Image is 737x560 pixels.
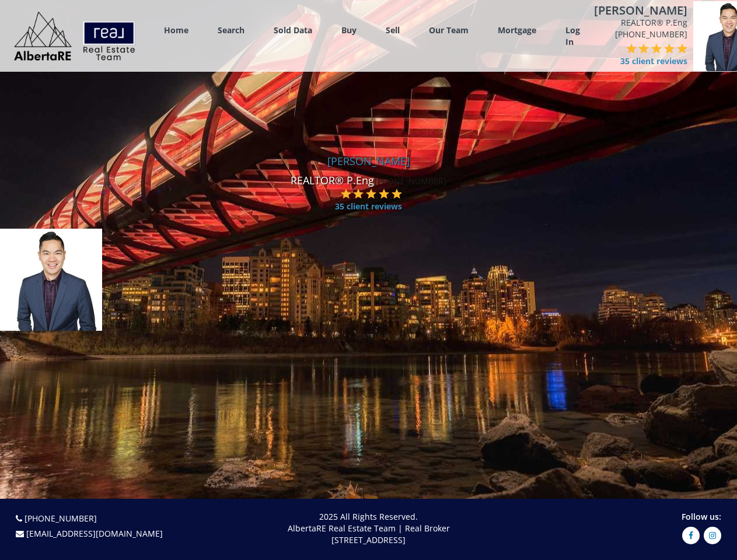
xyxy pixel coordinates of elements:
[620,55,687,67] span: 35 client reviews
[379,188,389,199] img: 4 of 5 stars
[341,24,357,36] a: Buy
[25,513,97,524] a: [PHONE_NUMBER]
[335,201,402,212] span: 35 client reviews
[615,29,687,40] a: [PHONE_NUMBER]
[677,43,687,54] img: 5 of 5 stars
[429,24,469,36] a: Our Team
[331,534,406,545] span: [STREET_ADDRESS]
[594,4,687,17] h4: [PERSON_NAME]
[218,24,244,36] a: Search
[374,176,446,187] a: [PHONE_NUMBER]
[565,24,580,48] a: Log In
[274,24,312,36] a: Sold Data
[651,43,662,54] img: 3 of 5 stars
[498,24,536,36] a: Mortgage
[341,188,351,199] img: 1 of 5 stars
[638,43,649,54] img: 2 of 5 stars
[386,24,400,36] a: Sell
[291,173,374,187] span: REALTOR® P.Eng
[26,528,163,539] a: [EMAIL_ADDRESS][DOMAIN_NAME]
[366,188,376,199] img: 3 of 5 stars
[664,43,675,54] img: 4 of 5 stars
[194,511,543,546] p: 2025 All Rights Reserved. AlbertaRE Real Estate Team | Real Broker
[594,17,687,29] span: REALTOR® P.Eng
[682,511,721,522] span: Follow us:
[3,156,734,167] h4: [PERSON_NAME]
[392,188,402,199] img: 5 of 5 stars
[164,24,188,36] a: Home
[626,43,637,54] img: 1 of 5 stars
[353,188,364,199] img: 2 of 5 stars
[8,8,141,64] img: Logo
